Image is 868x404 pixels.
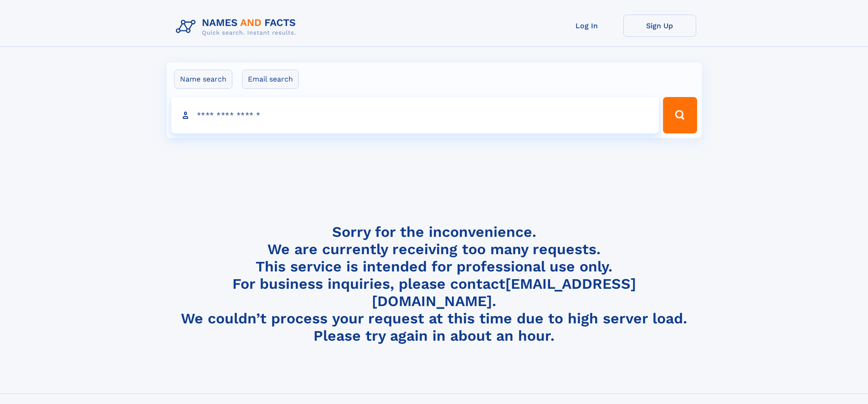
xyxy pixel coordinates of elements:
[663,97,697,133] button: Search Button
[623,15,696,37] a: Sign Up
[372,275,636,310] a: [EMAIL_ADDRESS][DOMAIN_NAME]
[174,70,232,89] label: Name search
[172,15,303,39] img: Logo Names and Facts
[171,97,659,133] input: search input
[550,15,623,37] a: Log In
[172,223,696,345] h4: Sorry for the inconvenience. We are currently receiving too many requests. This service is intend...
[242,70,299,89] label: Email search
